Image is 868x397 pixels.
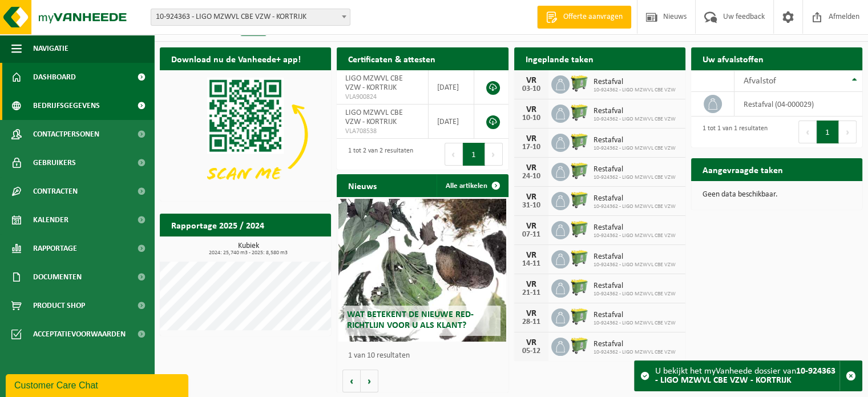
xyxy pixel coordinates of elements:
div: 14-11 [520,260,543,268]
span: Restafval [594,165,676,174]
div: 05-12 [520,347,543,355]
span: Restafval [594,252,676,262]
div: VR [520,134,543,143]
span: Contactpersonen [33,120,99,149]
h2: Certificaten & attesten [337,47,447,70]
button: Vorige [342,370,361,392]
div: 07-11 [520,231,543,239]
img: Download de VHEPlus App [160,70,331,199]
div: VR [520,280,543,289]
p: Geen data beschikbaar. [703,191,851,199]
span: VLA900824 [345,93,419,102]
button: Previous [445,143,463,166]
td: [DATE] [429,105,475,139]
button: 1 [817,121,839,143]
span: 10-924363 - LIGO MZWVL CBE VZW - KORTRIJK [151,9,350,25]
img: WB-0660-HPE-GN-50 [570,219,589,239]
span: Contracten [33,177,78,206]
h2: Uw afvalstoffen [691,47,775,70]
a: Offerte aanvragen [537,6,631,29]
td: restafval (04-000029) [734,92,862,117]
div: VR [520,163,543,173]
div: 10-10 [520,114,543,122]
span: Restafval [594,311,676,320]
span: LIGO MZWVL CBE VZW - KORTRIJK [345,109,403,126]
div: VR [520,76,543,85]
span: Restafval [594,107,676,116]
a: Bekijk rapportage [246,236,330,259]
span: 10-924363 - LIGO MZWVL CBE VZW - KORTRIJK [151,9,350,26]
span: Wat betekent de nieuwe RED-richtlijn voor u als klant? [347,310,474,330]
span: Restafval [594,340,676,349]
img: WB-0660-HPE-GN-50 [570,161,589,181]
span: 10-924362 - LIGO MZWVL CBE VZW [594,291,676,298]
span: Navigatie [33,34,68,63]
div: VR [520,193,543,202]
a: Wat betekent de nieuwe RED-richtlijn voor u als klant? [338,199,506,342]
div: VR [520,309,543,318]
button: Next [485,143,503,166]
span: 2024: 25,740 m3 - 2025: 8,580 m3 [165,250,331,256]
h2: Nieuws [337,174,388,197]
span: Afvalstof [743,77,776,86]
span: 10-924362 - LIGO MZWVL CBE VZW [594,349,676,356]
strong: 10-924363 - LIGO MZWVL CBE VZW - KORTRIJK [655,367,835,385]
div: 28-11 [520,318,543,326]
span: Product Shop [33,291,85,320]
div: VR [520,105,543,114]
button: Next [839,121,857,143]
div: VR [520,222,543,231]
span: Kalender [33,206,68,234]
span: LIGO MZWVL CBE VZW - KORTRIJK [345,74,403,92]
span: 10-924362 - LIGO MZWVL CBE VZW [594,232,676,239]
img: WB-0660-HPE-GN-50 [570,190,589,210]
img: WB-0660-HPE-GN-50 [570,132,589,151]
button: Volgende [361,370,378,392]
span: 10-924362 - LIGO MZWVL CBE VZW [594,116,676,123]
span: 10-924362 - LIGO MZWVL CBE VZW [594,87,676,94]
span: Acceptatievoorwaarden [33,320,126,348]
span: 10-924362 - LIGO MZWVL CBE VZW [594,320,676,327]
span: Restafval [594,136,676,145]
div: 03-10 [520,85,543,93]
img: WB-0660-HPE-GN-50 [570,307,589,326]
p: 1 van 10 resultaten [348,352,502,360]
img: WB-0660-HPE-GN-50 [570,74,589,93]
div: U bekijkt het myVanheede dossier van [655,361,839,391]
span: 10-924362 - LIGO MZWVL CBE VZW [594,145,676,152]
span: Restafval [594,194,676,203]
span: Offerte aanvragen [560,11,625,23]
img: WB-0660-HPE-GN-50 [570,278,589,297]
h2: Ingeplande taken [514,47,605,70]
div: 17-10 [520,143,543,151]
iframe: chat widget [6,372,191,397]
td: [DATE] [429,70,475,105]
button: 1 [463,143,485,166]
h2: Rapportage 2025 / 2024 [160,214,276,236]
img: WB-0660-HPE-GN-50 [570,336,589,355]
button: Previous [798,121,817,143]
span: Restafval [594,282,676,291]
div: 31-10 [520,202,543,210]
span: 10-924362 - LIGO MZWVL CBE VZW [594,203,676,210]
div: VR [520,251,543,260]
h3: Kubiek [165,242,331,256]
img: WB-0660-HPE-GN-50 [570,248,589,268]
div: 24-10 [520,173,543,181]
div: 1 tot 2 van 2 resultaten [342,142,413,167]
img: WB-0660-HPE-GN-50 [570,103,589,122]
span: Gebruikers [33,149,76,177]
h2: Aangevraagde taken [691,158,794,181]
h2: Download nu de Vanheede+ app! [160,47,312,70]
span: Restafval [594,223,676,232]
div: VR [520,338,543,347]
div: 1 tot 1 van 1 resultaten [697,119,768,145]
div: 21-11 [520,289,543,297]
span: Documenten [33,263,82,291]
span: VLA708538 [345,127,419,136]
span: Dashboard [33,63,76,91]
span: Bedrijfsgegevens [33,91,100,120]
span: Rapportage [33,234,77,263]
a: Alle artikelen [437,174,507,197]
